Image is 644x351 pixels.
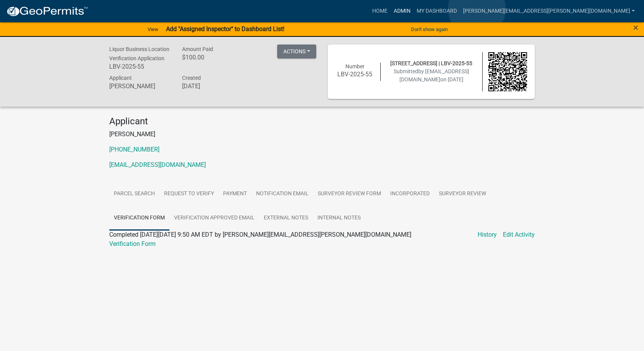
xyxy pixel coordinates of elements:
a: Parcel search [109,182,159,206]
a: View [145,23,161,36]
span: Liquor Business Location Verification Application [109,46,169,61]
h6: $100.00 [182,54,243,61]
span: Applicant [109,75,132,81]
span: Created [182,75,201,81]
button: Close [633,23,638,32]
button: Actions [277,44,316,58]
a: External Notes [259,206,313,231]
img: QR code [488,52,527,91]
span: × [633,22,638,33]
a: Surveyor Review Form [313,182,386,206]
a: Request to Verify [159,182,219,206]
span: Submitted on [DATE] [394,68,469,82]
a: Edit Activity [503,230,535,239]
span: Amount Paid [182,46,213,52]
strong: Add "Assigned Inspector" to Dashboard List! [166,25,284,33]
span: [STREET_ADDRESS] | LBV-2025-55 [390,60,472,66]
span: Number [345,63,365,69]
a: Incorporated [386,182,434,206]
span: Completed [DATE][DATE] 9:50 AM EDT by [PERSON_NAME][EMAIL_ADDRESS][PERSON_NAME][DOMAIN_NAME] [109,231,411,238]
a: Verification Form [109,206,169,231]
p: [PERSON_NAME] [109,130,535,139]
a: Home [369,4,391,18]
button: Don't show again [408,23,451,36]
h6: [PERSON_NAME] [109,82,171,90]
span: by [EMAIL_ADDRESS][DOMAIN_NAME] [399,68,469,82]
a: History [478,230,497,239]
a: [EMAIL_ADDRESS][DOMAIN_NAME] [109,161,206,168]
h4: Applicant [109,116,535,127]
a: Internal Notes [313,206,365,231]
a: [PERSON_NAME][EMAIL_ADDRESS][PERSON_NAME][DOMAIN_NAME] [460,4,638,18]
a: My Dashboard [414,4,460,18]
a: Admin [391,4,414,18]
a: Verification Approved Email [169,206,259,231]
a: Verification Form [109,240,156,247]
a: Payment [219,182,251,206]
h6: [DATE] [182,82,243,90]
a: [PHONE_NUMBER] [109,146,159,153]
h6: LBV-2025-55 [109,63,171,70]
a: Surveyor Review [434,182,491,206]
h6: LBV-2025-55 [335,71,375,78]
a: Notification Email [251,182,313,206]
